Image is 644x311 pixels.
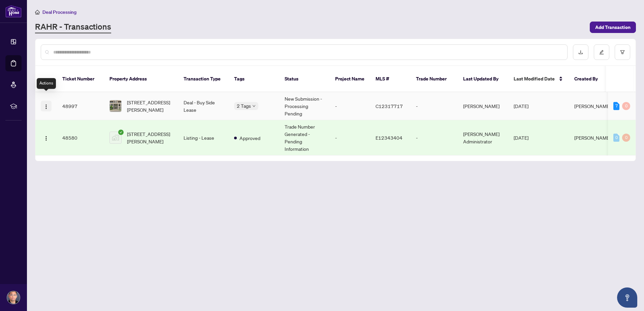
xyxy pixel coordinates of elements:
span: [DATE] [514,135,528,141]
th: Property Address [104,66,178,92]
td: [PERSON_NAME] [458,92,508,120]
button: download [573,44,588,60]
img: logo [5,5,22,18]
span: check-circle [118,130,124,135]
span: Approved [239,134,260,142]
span: C12317717 [376,103,403,109]
button: Logo [41,101,52,111]
div: Actions [37,78,56,89]
th: Ticket Number [57,66,104,92]
span: Deal Processing [42,9,76,15]
th: MLS # [370,66,411,92]
span: Add Transaction [595,22,631,33]
th: Tags [229,66,279,92]
span: edit [599,50,604,55]
th: Created By [569,66,609,92]
td: - [411,92,458,120]
td: - [330,92,370,120]
div: 0 [622,102,630,110]
span: filter [620,50,625,55]
img: thumbnail-img [110,132,121,143]
th: Last Updated By [458,66,508,92]
button: filter [615,44,630,60]
span: home [35,10,40,14]
span: [STREET_ADDRESS][PERSON_NAME] [127,99,173,113]
td: New Submission - Processing Pending [279,92,330,120]
img: Logo [43,136,49,141]
img: thumbnail-img [110,100,121,112]
span: download [578,50,583,55]
th: Project Name [330,66,370,92]
button: edit [594,44,609,60]
button: Logo [41,132,52,143]
span: down [252,104,256,108]
img: Logo [43,104,49,109]
td: 48580 [57,120,104,155]
th: Trade Number [411,66,458,92]
button: Add Transaction [590,22,636,33]
span: [PERSON_NAME] [574,135,611,141]
span: Last Modified Date [514,75,555,82]
span: E12343404 [376,135,402,141]
div: 0 [613,134,619,142]
td: - [330,120,370,155]
td: Deal - Buy Side Lease [178,92,229,120]
td: Listing - Lease [178,120,229,155]
div: 0 [622,134,630,142]
img: Profile Icon [7,291,20,304]
div: 7 [613,102,619,110]
th: Status [279,66,330,92]
span: [DATE] [514,103,528,109]
span: [PERSON_NAME] [574,103,611,109]
span: [STREET_ADDRESS][PERSON_NAME] [127,130,173,145]
td: - [411,120,458,155]
span: 2 Tags [237,102,251,110]
th: Last Modified Date [508,66,569,92]
a: RAHR - Transactions [35,21,111,33]
th: Transaction Type [178,66,229,92]
td: 48997 [57,92,104,120]
td: Trade Number Generated - Pending Information [279,120,330,155]
td: [PERSON_NAME] Administrator [458,120,508,155]
button: Open asap [617,287,637,308]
